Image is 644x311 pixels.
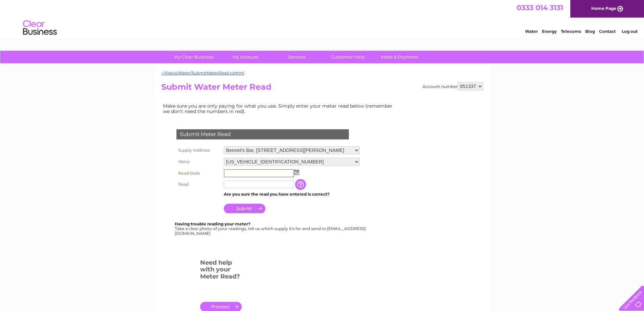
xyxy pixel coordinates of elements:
[320,51,376,63] a: Customer Help
[294,170,299,175] img: ...
[525,29,538,34] a: Water
[222,190,361,199] td: Are you sure the read you have entered is correct?
[599,29,616,34] a: Contact
[161,82,483,95] h2: Submit Water Meter Read
[175,145,222,156] th: Supply Address
[561,29,581,34] a: Telecoms
[200,258,242,284] h3: Need help with your Meter Read?
[175,222,367,236] div: Take a clear photo of your readings, tell us which supply it's for and send to [EMAIL_ADDRESS][DO...
[175,168,222,179] th: Read Date
[175,221,251,226] b: Having trouble reading your meter?
[176,129,349,139] div: Submit Meter Read
[217,51,273,63] a: My Account
[163,4,482,33] div: Clear Business is a trading name of Verastar Limited (registered in [GEOGRAPHIC_DATA] No. 3667643...
[23,18,57,38] img: logo.png
[372,51,427,63] a: Make A Payment
[175,156,222,168] th: Meter
[224,204,265,213] input: Submit
[161,102,398,116] td: Make sure you are only paying for what you use. Simply enter your meter read below (remember we d...
[269,51,325,63] a: Services
[542,29,557,34] a: Energy
[622,29,638,34] a: Log out
[585,29,595,34] a: Blog
[161,70,244,75] a: ~/Views/Water/SubmitMeterRead.cshtml
[517,3,563,12] a: 0333 014 3131
[175,179,222,190] th: Read
[166,51,222,63] a: My Clear Business
[423,82,483,90] div: Account number
[295,179,307,190] input: Information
